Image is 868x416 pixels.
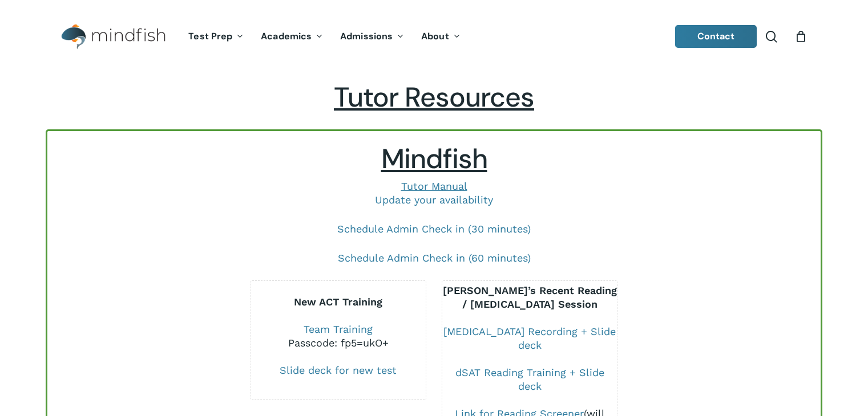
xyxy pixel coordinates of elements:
a: Contact [675,25,757,48]
span: Test Prep [188,30,232,42]
a: Test Prep [180,32,252,42]
header: Main Menu [46,15,822,58]
a: Slide deck for new test [280,364,397,376]
b: New ACT Training [294,296,382,308]
a: Schedule Admin Check in (30 minutes) [337,223,531,235]
span: Academics [261,30,312,42]
a: [MEDICAL_DATA] Recording + Slide deck [443,325,616,351]
nav: Main Menu [180,15,469,58]
a: dSAT Reading Training + Slide deck [455,366,604,392]
span: About [421,30,449,42]
div: Passcode: fp5=ukO+ [251,336,426,350]
span: Admissions [340,30,393,42]
a: Update your availability [375,194,493,206]
a: About [413,32,469,42]
a: Tutor Manual [401,180,467,192]
a: Academics [252,32,332,42]
a: Schedule Admin Check in (60 minutes) [338,252,531,264]
span: Tutor Resources [334,79,534,115]
span: Mindfish [381,141,487,177]
b: [PERSON_NAME]’s Recent Reading / [MEDICAL_DATA] Session [443,284,617,310]
a: Team Training [304,323,373,335]
span: Contact [697,30,735,42]
a: Admissions [332,32,413,42]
